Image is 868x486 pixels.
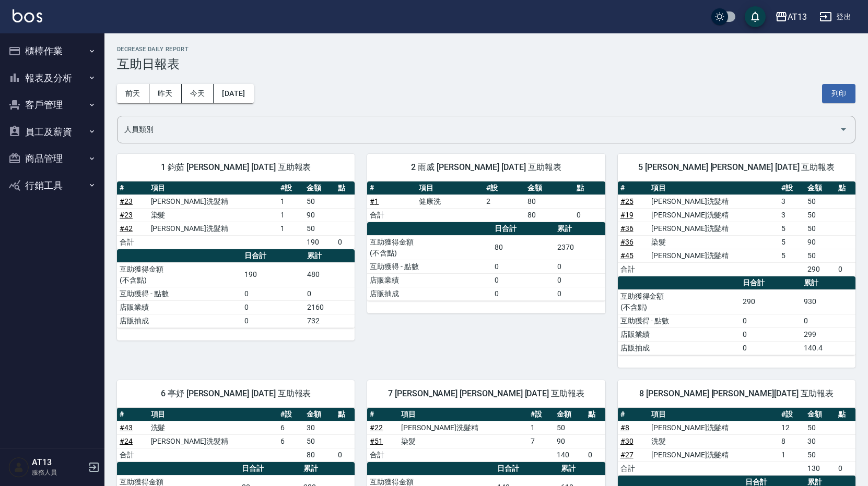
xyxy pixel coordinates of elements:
[367,408,605,462] table: a dense table
[801,314,855,327] td: 0
[304,195,335,208] td: 50
[836,408,855,421] th: 點
[740,341,801,355] td: 0
[618,262,649,276] td: 合計
[304,208,335,222] td: 90
[13,9,42,22] img: Logo
[492,273,555,287] td: 0
[242,300,304,314] td: 0
[618,289,740,314] td: 互助獲得金額 (不含點)
[555,273,605,287] td: 0
[555,235,605,260] td: 2370
[779,235,805,249] td: 5
[304,448,335,461] td: 80
[117,448,148,461] td: 合計
[148,222,278,235] td: [PERSON_NAME]洗髮精
[367,408,398,421] th: #
[278,222,304,235] td: 1
[801,341,855,355] td: 140.4
[117,314,242,327] td: 店販抽成
[239,462,300,476] th: 日合計
[335,181,355,195] th: 點
[630,388,843,399] span: 8 [PERSON_NAME] [PERSON_NAME][DATE] 互助報表
[554,408,585,421] th: 金額
[745,6,766,27] button: save
[301,462,355,476] th: 累計
[117,262,242,287] td: 互助獲得金額 (不含點)
[574,181,605,195] th: 點
[618,314,740,327] td: 互助獲得 - 點數
[528,421,554,434] td: 1
[618,276,855,355] table: a dense table
[148,208,278,222] td: 染髮
[4,38,100,65] button: 櫃檯作業
[554,421,585,434] td: 50
[620,251,634,260] a: #45
[801,276,855,290] th: 累計
[555,287,605,300] td: 0
[117,181,148,195] th: #
[779,181,805,195] th: #設
[585,448,605,461] td: 0
[618,181,649,195] th: #
[555,260,605,273] td: 0
[805,421,836,434] td: 50
[649,222,779,235] td: [PERSON_NAME]洗髮精
[278,208,304,222] td: 1
[484,195,525,208] td: 2
[801,289,855,314] td: 930
[120,437,133,445] a: #24
[618,408,855,476] table: a dense table
[117,84,149,103] button: 前天
[525,195,574,208] td: 80
[740,289,801,314] td: 290
[4,65,100,92] button: 報表及分析
[779,434,805,448] td: 8
[574,208,605,222] td: 0
[367,181,605,222] table: a dense table
[117,235,148,249] td: 合計
[335,408,355,421] th: 點
[117,181,355,249] table: a dense table
[618,408,649,421] th: #
[242,314,304,327] td: 0
[492,287,555,300] td: 0
[649,448,779,461] td: [PERSON_NAME]洗髮精
[120,423,133,432] a: #43
[117,300,242,314] td: 店販業績
[304,235,335,249] td: 190
[528,434,554,448] td: 7
[335,448,355,461] td: 0
[649,208,779,222] td: [PERSON_NAME]洗髮精
[148,421,278,434] td: 洗髮
[779,448,805,461] td: 1
[779,421,805,434] td: 12
[822,84,855,103] button: 列印
[32,457,85,468] h5: AT13
[620,437,634,445] a: #30
[148,408,278,421] th: 項目
[117,408,148,421] th: #
[122,120,835,139] input: 人員名稱
[788,10,807,23] div: AT13
[278,181,304,195] th: #設
[117,408,355,462] table: a dense table
[649,421,779,434] td: [PERSON_NAME]洗髮精
[117,46,855,53] h2: Decrease Daily Report
[620,211,634,219] a: #19
[367,181,416,195] th: #
[805,181,836,195] th: 金額
[805,195,836,208] td: 50
[649,235,779,249] td: 染髮
[558,462,605,476] th: 累計
[304,181,335,195] th: 金額
[32,468,85,477] p: 服務人員
[278,195,304,208] td: 1
[835,121,852,138] button: Open
[740,314,801,327] td: 0
[836,181,855,195] th: 點
[649,195,779,208] td: [PERSON_NAME]洗髮精
[367,448,398,461] td: 合計
[214,84,253,103] button: [DATE]
[242,287,304,300] td: 0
